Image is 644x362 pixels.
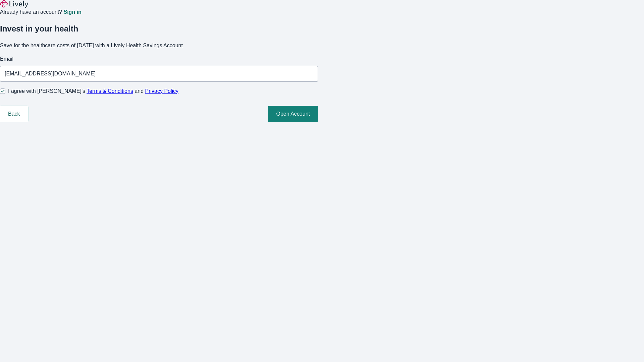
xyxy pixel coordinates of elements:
a: Sign in [63,9,81,15]
a: Privacy Policy [145,88,179,94]
a: Terms & Conditions [87,88,133,94]
button: Open Account [268,106,318,122]
span: I agree with [PERSON_NAME]’s and [8,87,178,95]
